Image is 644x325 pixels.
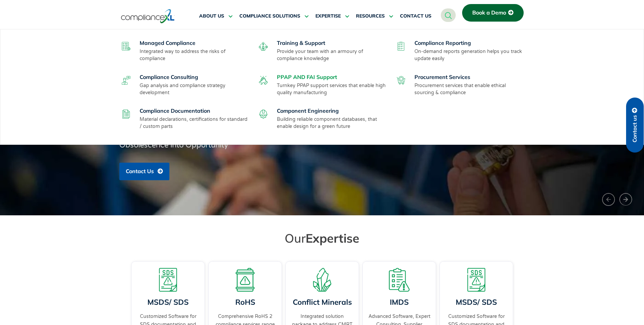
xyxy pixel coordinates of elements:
a: ABOUT US [199,8,233,24]
p: Turnkey PPAP support services that enable high quality manufacturing [277,82,387,96]
a: MSDS/ SDS [456,297,497,307]
img: A warning board with SDS displaying [464,268,488,292]
a: MSDS/ SDS [147,297,189,307]
a: RoHS [235,297,255,307]
img: component-engineering.svg [259,110,268,118]
a: Contact Us [119,163,169,180]
h2: Our [133,231,511,246]
p: Provide your team with an armoury of compliance knowledge [277,48,387,62]
a: IMDS [390,297,409,307]
span: Expertise [306,231,359,246]
img: A list board with a warning [387,268,411,292]
span: EXPERTISE [315,13,341,19]
span: Book a Demo [472,10,506,16]
img: A representation of minerals [310,268,334,292]
a: Book a Demo [462,4,524,22]
img: training-support.svg [259,42,268,51]
a: Procurement Services [414,74,470,80]
a: PPAP AND FAI Support [277,74,337,80]
span: COMPLIANCE SOLUTIONS [239,13,300,19]
p: Building reliable component databases, that enable design for a green future [277,116,387,130]
img: compliance-consulting.svg [122,76,130,85]
a: CONTACT US [400,8,431,24]
p: Gap analysis and compliance strategy development [140,82,250,96]
a: Compliance Consulting [140,74,198,80]
p: Material declarations, certifications for standard / custom parts [140,116,250,130]
span: ABOUT US [199,13,224,19]
a: Managed Compliance [140,39,195,46]
a: Compliance Reporting [414,39,471,46]
img: managed-compliance.svg [122,42,130,51]
a: navsearch-button [441,8,456,22]
img: A warning board with SDS displaying [156,268,180,292]
span: RESOURCES [356,13,385,19]
img: A board with a warning sign [233,268,257,292]
p: On-demand reports generation helps you track update easily [414,48,525,62]
a: RESOURCES [356,8,393,24]
span: Contact us [632,115,638,142]
a: Training & Support [277,39,325,46]
a: Conflict Minerals [292,297,352,307]
a: Compliance Documentation [140,107,210,114]
span: CONTACT US [400,13,431,19]
img: compliance-reporting.svg [397,42,405,51]
img: logo-one.svg [121,8,175,24]
span: Contact Us [126,168,154,174]
a: COMPLIANCE SOLUTIONS [239,8,309,24]
a: Component Engineering [277,107,339,114]
img: ppaf-fai.svg [259,76,268,85]
img: procurement-services.svg [397,76,405,85]
p: Integrated way to address the risks of compliance [140,48,250,62]
a: EXPERTISE [315,8,349,24]
img: compliance-documentation.svg [122,110,130,118]
a: Contact us [626,98,644,153]
p: Procurement services that enable ethical sourcing & compliance [414,82,525,96]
